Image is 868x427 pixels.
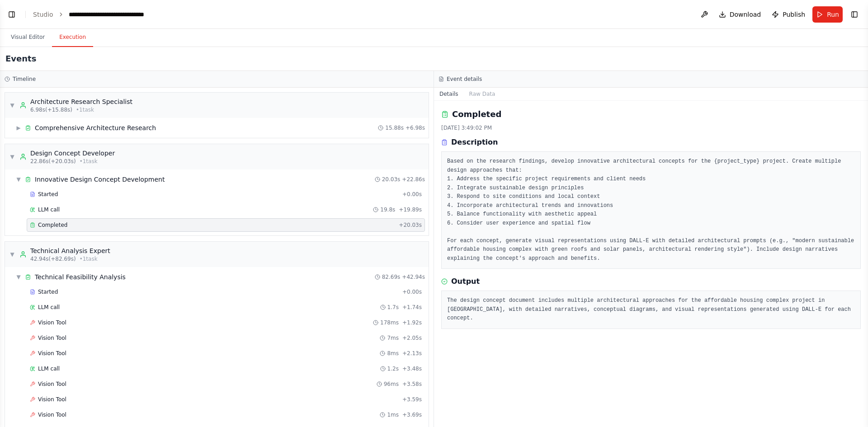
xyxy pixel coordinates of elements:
span: ▼ [9,153,15,160]
span: + 20.03s [399,221,422,229]
h2: Events [5,52,36,65]
span: Started [38,288,58,296]
span: • 1 task [80,158,98,165]
pre: Based on the research findings, develop innovative architectural concepts for the {project_type} ... [447,157,855,263]
span: + 2.05s [402,334,422,342]
span: + 22.86s [402,176,425,183]
span: Comprehensive Architecture Research [35,123,156,132]
span: Innovative Design Concept Development [35,175,165,184]
button: Publish [768,6,809,23]
span: Run [827,10,839,19]
nav: breadcrumb [33,10,160,19]
span: Publish [783,10,805,19]
span: + 3.48s [402,365,422,372]
span: Completed [38,221,67,229]
pre: The design concept document includes multiple architectural approaches for the affordable housing... [447,296,855,323]
span: 82.69s [382,273,401,281]
span: • 1 task [76,106,94,113]
div: Architecture Research Specialist [30,97,132,106]
span: Technical Feasibility Analysis [35,272,126,282]
span: + 1.74s [402,304,422,311]
button: Visual Editor [4,28,52,47]
h3: Timeline [13,75,36,83]
h3: Description [451,137,498,148]
h2: Completed [452,108,501,121]
span: ▼ [9,251,15,258]
span: Vision Tool [38,319,66,326]
span: Download [730,10,761,19]
span: Started [38,191,58,198]
span: + 3.69s [402,411,422,418]
span: 8ms [387,350,399,357]
span: 1.2s [387,365,399,372]
span: + 1.92s [402,319,422,326]
div: Technical Analysis Expert [30,246,110,255]
h3: Event details [447,75,482,83]
button: Download [715,6,765,23]
span: ▼ [16,273,21,281]
span: 22.86s (+20.03s) [30,158,76,165]
button: Run [812,6,843,23]
button: Show left sidebar [5,8,18,21]
span: + 6.98s [406,124,425,131]
span: Vision Tool [38,350,66,357]
span: + 3.59s [402,396,422,403]
span: 7ms [387,334,399,342]
span: • 1 task [80,255,98,263]
span: Vision Tool [38,380,66,388]
button: Raw Data [464,88,501,100]
span: ▼ [9,102,15,109]
button: Show right sidebar [848,8,861,21]
span: ▼ [16,176,21,183]
span: 19.8s [380,206,395,213]
span: 15.88s [385,124,404,131]
span: Vision Tool [38,396,66,403]
span: 96ms [384,380,399,388]
span: 1.7s [387,304,399,311]
span: 42.94s (+82.69s) [30,255,76,263]
span: 6.98s (+15.88s) [30,106,72,113]
button: Details [434,88,464,100]
span: 20.03s [382,176,401,183]
span: + 19.89s [399,206,422,213]
div: [DATE] 3:49:02 PM [441,124,861,131]
span: 178ms [380,319,399,326]
span: + 0.00s [402,288,422,296]
span: + 3.58s [402,380,422,388]
button: Execution [52,28,93,47]
span: LLM call [38,365,60,372]
span: + 2.13s [402,350,422,357]
span: Vision Tool [38,411,66,418]
div: Design Concept Developer [30,149,115,158]
span: 1ms [387,411,399,418]
span: LLM call [38,304,60,311]
a: Studio [33,11,53,18]
span: + 0.00s [402,191,422,198]
span: + 42.94s [402,273,425,281]
span: Vision Tool [38,334,66,342]
span: ▶ [16,124,21,131]
span: LLM call [38,206,60,213]
h3: Output [451,276,480,287]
